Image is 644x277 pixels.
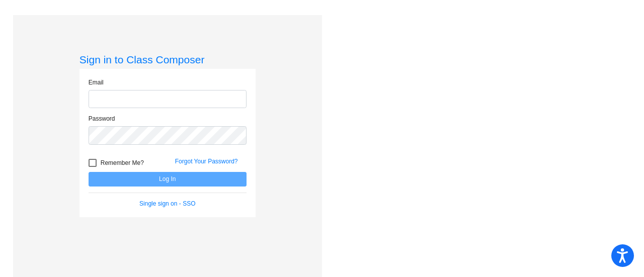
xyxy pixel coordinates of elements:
[89,78,104,87] label: Email
[89,172,247,187] button: Log In
[101,157,144,169] span: Remember Me?
[139,200,195,207] a: Single sign on - SSO
[79,53,256,66] h3: Sign in to Class Composer
[89,114,115,123] label: Password
[175,158,238,165] a: Forgot Your Password?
